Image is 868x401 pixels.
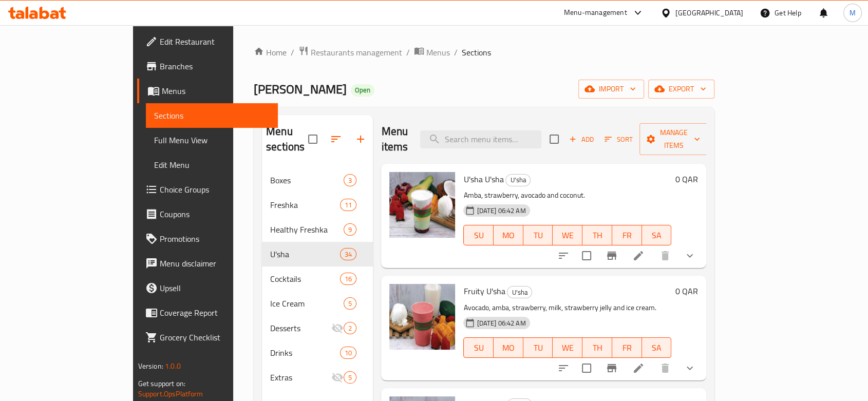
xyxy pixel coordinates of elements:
button: MO [494,337,523,358]
svg: Inactive section [331,371,344,384]
span: SA [646,340,668,355]
div: items [340,248,356,260]
a: Menus [137,79,278,103]
span: Promotions [160,233,270,245]
button: Branch-specific-item [599,356,624,380]
h6: 0 QAR [675,172,698,186]
div: Extras5 [262,365,373,390]
div: Ice Cream5 [262,291,373,316]
a: Edit menu item [632,362,645,374]
span: MO [498,340,519,355]
span: 11 [341,200,356,210]
li: / [406,46,410,59]
span: Ice Cream [270,297,344,310]
button: SA [642,225,672,245]
a: Upsell [137,276,278,300]
a: Choice Groups [137,177,278,202]
span: Extras [270,371,331,384]
div: items [340,273,356,285]
div: Boxes [270,174,344,186]
div: Drinks [270,347,340,359]
button: TH [582,337,612,358]
span: 3 [344,176,356,185]
img: U'sha U'sha [389,172,455,238]
button: show more [677,356,702,380]
a: Menus [414,46,450,59]
div: items [344,297,356,310]
li: / [291,46,294,59]
span: Sort items [598,131,639,147]
span: Coverage Report [160,307,270,319]
span: Sort sections [324,127,348,151]
span: Select to update [576,357,597,379]
button: Manage items [639,123,708,155]
span: 5 [344,373,356,383]
button: WE [553,337,582,358]
span: [DATE] 06:42 AM [473,318,530,328]
button: sort-choices [551,356,576,380]
button: WE [553,225,582,245]
nav: Menu sections [262,164,373,394]
div: Drinks10 [262,340,373,365]
a: Sections [146,103,278,128]
span: Open [351,86,374,94]
span: Select all sections [302,128,324,150]
nav: breadcrumb [254,46,714,59]
span: Grocery Checklist [160,331,270,343]
span: SA [646,228,668,243]
span: WE [557,228,578,243]
div: Menu-management [564,7,627,19]
span: Menus [162,85,270,97]
span: WE [557,340,578,355]
button: sort-choices [551,243,576,268]
span: M [850,7,856,18]
button: MO [494,225,523,245]
span: Add item [565,131,598,147]
button: export [648,80,714,99]
a: Full Menu View [146,128,278,152]
div: items [344,322,356,334]
span: SU [468,340,489,355]
a: Edit Menu [146,152,278,177]
span: export [656,83,706,96]
a: Coupons [137,202,278,226]
div: items [340,199,356,211]
span: Manage items [648,126,700,152]
a: Branches [137,54,278,79]
span: Sections [154,109,270,122]
span: TH [587,228,608,243]
div: Open [351,84,374,97]
button: SA [642,337,672,358]
span: Sections [462,46,491,59]
img: Fruity U'sha [389,284,455,350]
div: U'sha [270,248,340,260]
a: Grocery Checklist [137,325,278,350]
div: items [344,174,356,186]
span: TU [527,340,549,355]
span: Version: [138,359,163,373]
span: Desserts [270,322,331,334]
div: Freshka [270,199,340,211]
span: FR [616,228,638,243]
svg: Inactive section [331,322,344,334]
div: Desserts2 [262,316,373,340]
a: Promotions [137,226,278,251]
button: show more [677,243,702,268]
button: TU [523,337,553,358]
h2: Menu sections [266,124,308,155]
a: Support.OpsPlatform [138,387,203,400]
div: items [344,371,356,384]
div: U'sha [505,174,531,186]
div: items [344,223,356,236]
a: Edit menu item [632,250,645,262]
span: 5 [344,299,356,309]
svg: Show Choices [684,250,696,262]
button: delete [653,243,677,268]
svg: Show Choices [684,362,696,374]
span: U'sha U'sha [463,171,503,187]
span: U'sha [506,174,530,186]
div: items [340,347,356,359]
span: TU [527,228,549,243]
